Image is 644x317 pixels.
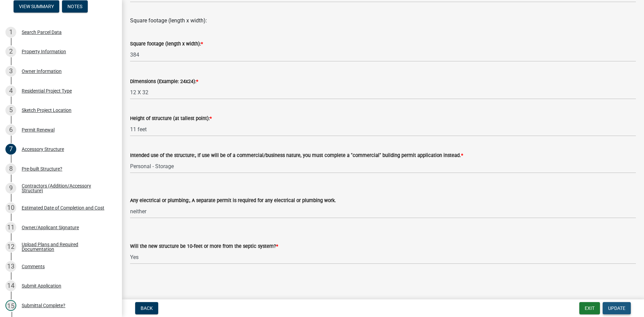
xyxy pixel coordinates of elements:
div: Estimated Date of Completion and Cost [22,205,104,210]
div: 8 [5,163,16,174]
div: Submittal Complete? [22,303,65,308]
div: Square footage (length x width): [130,8,636,25]
div: Sketch Project Location [22,108,71,113]
div: 5 [5,105,16,116]
div: 10 [5,202,16,213]
div: 14 [5,280,16,291]
div: Owner/Applicant Signature [22,225,79,230]
div: 11 [5,222,16,233]
div: Submit Application [22,283,61,288]
div: Upload Plans and Required Documentation [22,242,111,252]
label: Intended use of the structure:, If use will be of a commercial/business nature, you must complete... [130,153,463,158]
div: Permit Renewal [22,127,55,132]
label: Height of structure (at tallest point): [130,116,212,121]
button: Exit [579,302,600,314]
div: 15 [5,300,16,311]
button: Back [135,302,158,314]
div: Search Parcel Data [22,30,62,35]
div: 6 [5,124,16,135]
div: 7 [5,144,16,155]
label: Square footage (length x width): [130,42,203,46]
wm-modal-confirm: Summary [14,4,59,9]
div: Owner Information [22,69,62,74]
div: Residential Project Type [22,88,72,93]
div: Pre-built Structure? [22,166,62,171]
div: Comments [22,264,45,269]
button: Notes [62,0,88,13]
span: Back [141,305,153,311]
div: 4 [5,85,16,96]
label: Will the new structure be 10-feet or more from the septic system? [130,244,278,249]
div: 12 [5,241,16,252]
label: Any electrical or plumbing:, A separate permit is required for any electrical or plumbing work. [130,198,336,203]
div: 2 [5,46,16,57]
div: 13 [5,261,16,272]
label: Dimensions (Example: 24x24): [130,79,198,84]
div: Contractors (Addition/Accessory Structure) [22,183,111,193]
div: 9 [5,183,16,194]
wm-modal-confirm: Notes [62,4,88,9]
div: Accessory Structure [22,147,64,152]
div: Property Information [22,49,66,54]
button: Update [603,302,631,314]
button: View Summary [14,0,59,13]
div: 3 [5,66,16,77]
span: Update [608,305,625,311]
div: 1 [5,27,16,38]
